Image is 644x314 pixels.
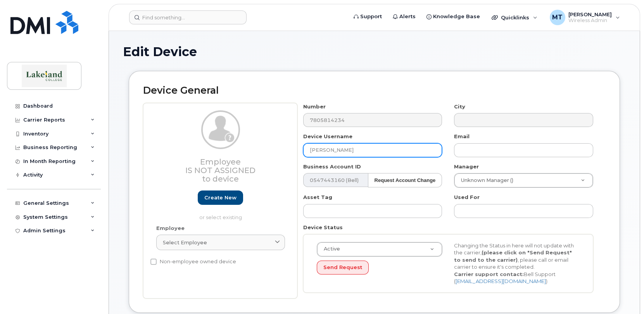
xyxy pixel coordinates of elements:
[454,133,470,140] label: Email
[303,103,326,110] label: Number
[156,235,285,250] a: Select employee
[454,194,480,201] label: Used For
[202,174,239,184] span: to device
[454,173,593,187] a: Unknown Manager ()
[317,242,442,256] a: Active
[150,257,236,266] label: Non-employee owned device
[368,173,442,187] button: Request Account Change
[163,239,207,246] span: Select employee
[156,158,285,183] h3: Employee
[317,261,369,275] button: Send Request
[150,259,157,265] input: Non-employee owned device
[156,214,285,221] p: or select existing
[303,194,332,201] label: Asset Tag
[375,177,436,183] strong: Request Account Change
[123,45,626,58] h1: Edit Device
[156,225,185,232] label: Employee
[303,224,343,231] label: Device Status
[185,166,256,175] span: Is not assigned
[303,163,361,170] label: Business Account ID
[454,271,524,277] strong: Carrier support contact:
[454,103,465,110] label: City
[454,163,479,170] label: Manager
[448,242,585,285] div: Changing the Status in here will not update with the carrier, , please call or email carrier to e...
[143,85,606,96] h2: Device General
[198,190,243,205] a: Create new
[303,133,352,140] label: Device Username
[454,249,572,263] strong: (please click on "Send Request" to send to the carrier)
[456,278,546,284] a: [EMAIL_ADDRESS][DOMAIN_NAME]
[319,245,340,252] span: Active
[456,177,513,184] span: Unknown Manager ()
